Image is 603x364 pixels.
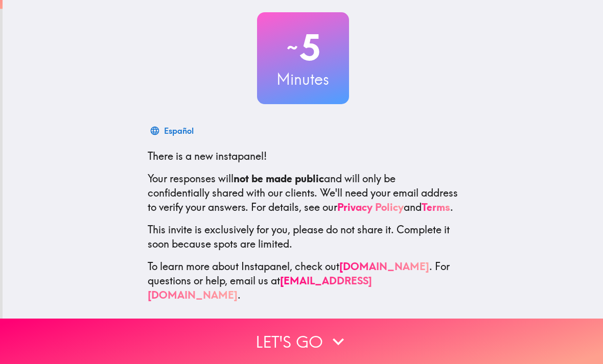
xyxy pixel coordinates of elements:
a: Privacy Policy [337,201,404,213]
h3: Minutes [257,68,349,90]
a: [EMAIL_ADDRESS][DOMAIN_NAME] [148,274,372,301]
a: Terms [422,201,450,213]
div: Español [164,124,194,138]
p: To learn more about Instapanel, check out . For questions or help, email us at . [148,259,458,302]
p: This invite is exclusively for you, please do not share it. Complete it soon because spots are li... [148,223,458,251]
span: ~ [285,32,299,63]
b: not be made public [234,172,324,185]
span: There is a new instapanel! [148,150,267,162]
button: Español [148,120,198,141]
p: Your responses will and will only be confidentially shared with our clients. We'll need your emai... [148,172,458,214]
a: [DOMAIN_NAME] [339,260,429,273]
h2: 5 [257,27,349,68]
